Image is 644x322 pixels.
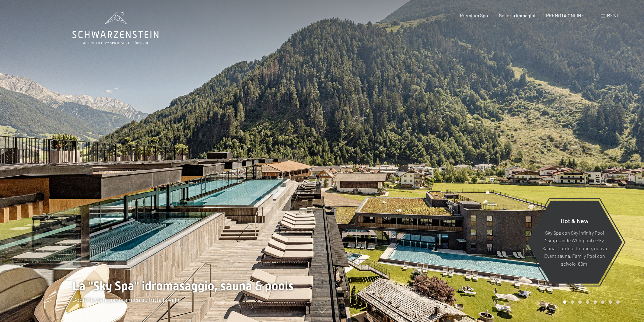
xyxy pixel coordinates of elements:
[561,300,620,304] div: Carousel Pagination
[460,12,488,18] a: Premium Spa
[609,300,612,304] div: Carousel Page 7
[563,300,566,304] div: Carousel Page 1 (Current Slide)
[601,300,604,304] div: Carousel Page 6
[616,300,620,304] div: Carousel Page 8
[586,300,589,304] div: Carousel Page 4
[561,217,589,224] span: Hot & New
[546,12,584,18] a: PRENOTA ONLINE
[499,12,535,18] a: Galleria immagini
[541,229,607,268] p: Sky Spa con Sky infinity Pool 23m, grande Whirlpool e Sky Sauna, Outdoor Lounge, nuova Event saun...
[593,300,597,304] div: Carousel Page 5
[607,12,620,18] span: Menu
[571,300,574,304] div: Carousel Page 2
[526,200,623,284] a: Hot & New Sky Spa con Sky infinity Pool 23m, grande Whirlpool e Sky Sauna, Outdoor Lounge, nuova ...
[578,300,582,304] div: Carousel Page 3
